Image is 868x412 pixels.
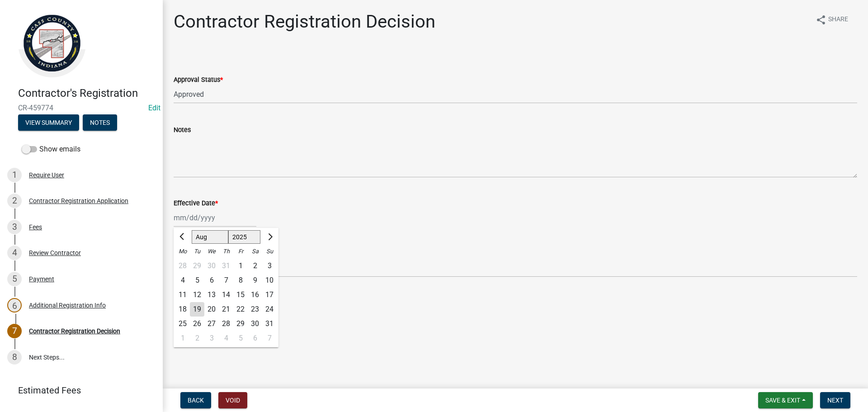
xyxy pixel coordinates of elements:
div: 26 [190,317,204,331]
div: Wednesday, August 20, 2025 [204,302,219,317]
div: Tuesday, July 29, 2025 [190,259,204,273]
img: Cass County, Indiana [18,9,86,77]
button: Notes [83,114,117,131]
button: Back [180,392,211,408]
div: 22 [233,302,248,317]
div: 12 [190,288,204,302]
i: share [816,14,826,25]
div: Wednesday, September 3, 2025 [204,331,219,346]
div: Wednesday, August 27, 2025 [204,317,219,331]
div: Thursday, August 28, 2025 [219,317,233,331]
div: Friday, August 1, 2025 [233,259,248,273]
div: Tu [190,244,204,259]
label: Effective Date [174,200,218,207]
div: 7 [219,273,233,288]
span: Share [828,14,848,25]
div: Wednesday, July 30, 2025 [204,259,219,273]
select: Select month [192,230,228,244]
div: 17 [262,288,277,302]
div: 6 [248,331,262,346]
div: Contractor Registration Decision [29,328,120,334]
div: Thursday, August 21, 2025 [219,302,233,317]
div: 28 [219,317,233,331]
div: Monday, September 1, 2025 [175,331,190,346]
div: Saturday, August 23, 2025 [248,302,262,317]
button: Next month [264,230,275,244]
button: Previous month [177,230,188,244]
div: Monday, August 25, 2025 [175,317,190,331]
div: 10 [262,273,277,288]
div: 24 [262,302,277,317]
h4: Contractor's Registration [18,87,156,100]
a: Edit [148,104,160,112]
div: 6 [204,273,219,288]
div: We [204,244,219,259]
select: Select year [228,230,261,244]
div: Monday, August 11, 2025 [175,288,190,302]
div: 18 [175,302,190,317]
div: 5 [233,331,248,346]
div: Mo [175,244,190,259]
div: 30 [204,259,219,273]
div: 21 [219,302,233,317]
label: Approval Status [174,77,223,83]
div: 20 [204,302,219,317]
div: 2 [248,259,262,273]
div: 23 [248,302,262,317]
div: Tuesday, August 12, 2025 [190,288,204,302]
div: Monday, July 28, 2025 [175,259,190,273]
div: 16 [248,288,262,302]
div: 28 [175,259,190,273]
button: shareShare [808,11,855,28]
div: Friday, August 15, 2025 [233,288,248,302]
div: Friday, September 5, 2025 [233,331,248,346]
h1: Contractor Registration Decision [174,11,435,33]
div: Monday, August 4, 2025 [175,273,190,288]
div: 3 [262,259,277,273]
span: Back [188,397,204,404]
a: Estimated Fees [7,381,148,399]
div: 1 [233,259,248,273]
div: 3 [204,331,219,346]
div: 2 [190,331,204,346]
div: 13 [204,288,219,302]
div: Th [219,244,233,259]
span: Next [827,397,843,404]
div: 29 [233,317,248,331]
div: Saturday, August 30, 2025 [248,317,262,331]
div: Thursday, July 31, 2025 [219,259,233,273]
div: Friday, August 8, 2025 [233,273,248,288]
div: Sunday, August 31, 2025 [262,317,277,331]
div: 27 [204,317,219,331]
div: 8 [233,273,248,288]
button: Save & Exit [758,392,813,408]
div: 4 [7,246,22,260]
div: Fr [233,244,248,259]
div: 4 [175,273,190,288]
div: Tuesday, August 19, 2025 [190,302,204,317]
div: Tuesday, September 2, 2025 [190,331,204,346]
div: 2 [7,194,22,208]
div: Saturday, August 9, 2025 [248,273,262,288]
div: 31 [219,259,233,273]
div: Thursday, September 4, 2025 [219,331,233,346]
wm-modal-confirm: Notes [83,119,117,127]
div: 7 [262,331,277,346]
div: 5 [7,272,22,286]
div: Require User [29,172,64,178]
div: Sunday, September 7, 2025 [262,331,277,346]
div: 1 [7,168,22,182]
div: Saturday, September 6, 2025 [248,331,262,346]
div: Friday, August 22, 2025 [233,302,248,317]
div: Sunday, August 10, 2025 [262,273,277,288]
label: Show emails [22,144,80,155]
div: 31 [262,317,277,331]
div: Wednesday, August 13, 2025 [204,288,219,302]
div: Saturday, August 16, 2025 [248,288,262,302]
div: Payment [29,276,54,282]
div: Thursday, August 7, 2025 [219,273,233,288]
div: 30 [248,317,262,331]
div: 29 [190,259,204,273]
div: Tuesday, August 5, 2025 [190,273,204,288]
div: Thursday, August 14, 2025 [219,288,233,302]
